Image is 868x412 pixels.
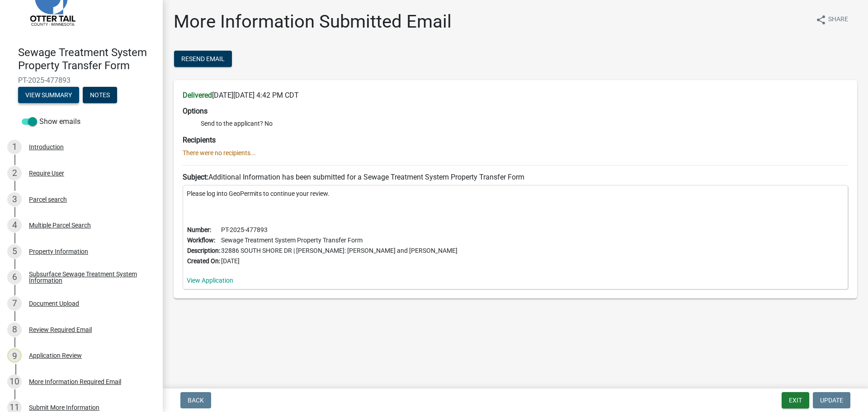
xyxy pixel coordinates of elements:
[183,136,216,144] strong: Recipients
[183,148,848,158] p: There were no recipients...
[820,397,843,404] span: Update
[29,170,64,176] div: Require User
[29,248,88,255] div: Property Information
[187,189,844,199] p: Please log into GeoPermits to continue your review.
[18,92,79,99] wm-modal-confirm: Summary
[816,14,826,25] i: share
[18,87,79,103] button: View Summary
[29,404,99,411] div: Submit More Information
[7,270,22,284] div: 6
[7,296,22,311] div: 7
[29,196,67,203] div: Parcel search
[29,352,82,359] div: Application Review
[828,14,848,25] span: Share
[183,173,848,181] h6: Additional Information has been submitted for a Sewage Treatment System Property Transfer Form
[183,91,848,99] h6: [DATE][DATE] 4:42 PM CDT
[183,91,212,99] strong: Delivered
[29,144,64,150] div: Introduction
[29,300,79,307] div: Document Upload
[187,247,220,254] b: Description:
[187,226,211,233] b: Number:
[7,166,22,180] div: 2
[83,87,117,103] button: Notes
[29,379,121,385] div: More Information Required Email
[7,140,22,154] div: 1
[181,55,225,62] span: Resend Email
[813,392,850,408] button: Update
[7,374,22,389] div: 10
[18,46,156,72] h4: Sewage Treatment System Property Transfer Form
[187,277,233,284] a: View Application
[29,327,92,333] div: Review Required Email
[29,271,148,284] div: Subsurface Sewage Treatment System Information
[187,237,215,244] b: Workflow:
[7,218,22,232] div: 4
[221,235,458,246] td: Sewage Treatment System Property Transfer Form
[18,76,145,85] span: PT-2025-477893
[29,222,91,228] div: Multiple Parcel Search
[174,11,452,33] h1: More Information Submitted Email
[183,173,208,181] strong: Subject:
[782,392,809,408] button: Exit
[22,116,80,127] label: Show emails
[221,225,458,235] td: PT-2025-477893
[188,397,204,404] span: Back
[174,51,232,67] button: Resend Email
[83,92,117,99] wm-modal-confirm: Notes
[201,119,848,128] li: Send to the applicant? No
[183,107,208,115] strong: Options
[221,246,458,256] td: 32886 SOUTH SHORE DR | [PERSON_NAME]: [PERSON_NAME] and [PERSON_NAME]
[808,11,855,28] button: shareShare
[7,348,22,363] div: 9
[7,322,22,337] div: 8
[7,244,22,259] div: 5
[7,192,22,207] div: 3
[187,257,220,265] b: Created On:
[180,392,211,408] button: Back
[221,256,458,266] td: [DATE]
